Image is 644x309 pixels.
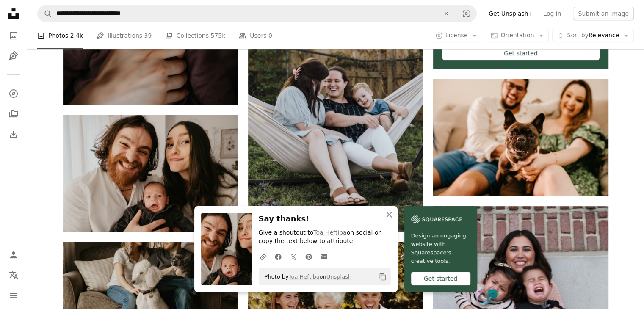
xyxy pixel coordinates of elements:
[567,32,588,39] span: Sort by
[316,248,332,265] a: Share over email
[500,32,534,39] span: Orientation
[289,273,320,280] a: Toa Heftiba
[326,273,351,280] a: Unsplash
[567,31,619,40] span: Relevance
[38,6,52,22] button: Search Unsplash
[286,248,301,265] a: Share on Twitter
[248,96,423,104] a: a woman sitting in a hammock with her two children
[210,31,225,40] span: 575k
[5,27,22,44] a: Photos
[5,126,22,143] a: Download History
[433,79,608,196] img: a man and woman sitting on a couch with a dog
[552,29,634,42] button: Sort byRelevance
[411,272,470,285] div: Get started
[404,206,477,292] a: Design an engaging website with Squarespace’s creative tools.Get started
[484,7,538,20] a: Get Unsplash+
[5,246,22,263] a: Log in / Sign up
[411,232,470,265] span: Design an engaging website with Squarespace’s creative tools.
[144,31,152,40] span: 39
[445,32,468,39] span: License
[486,29,549,42] button: Orientation
[260,270,352,284] span: Photo by on
[5,105,22,122] a: Collections
[271,248,286,265] a: Share on Facebook
[437,6,456,22] button: Clear
[5,287,22,304] button: Menu
[248,296,423,303] a: man in blue dress shirt beside woman in white shirt
[456,6,476,22] button: Visual search
[268,31,272,40] span: 0
[5,5,22,24] a: Home — Unsplash
[431,29,483,42] button: License
[411,213,462,226] img: file-1606177908946-d1eed1cbe4f5image
[301,248,316,265] a: Share on Pinterest
[165,22,225,49] a: Collections 575k
[63,296,238,303] a: couple sitting on sofa beside dog inside room
[63,115,238,231] img: a man and woman holding a baby in their arms
[5,267,22,284] button: Language
[442,47,599,60] div: Get started
[259,213,391,225] h3: Say thanks!
[5,47,22,64] a: Illustrations
[37,5,477,22] form: Find visuals sitewide
[313,229,346,236] a: Toa Heftiba
[376,270,390,284] button: Copy to clipboard
[97,22,152,49] a: Illustrations 39
[5,85,22,102] a: Explore
[259,229,391,246] p: Give a shoutout to on social or copy the text below to attribute.
[573,7,634,20] button: Submit an image
[239,22,272,49] a: Users 0
[538,7,566,20] a: Log in
[63,169,238,177] a: a man and woman holding a baby in their arms
[433,133,608,141] a: a man and woman sitting on a couch with a dog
